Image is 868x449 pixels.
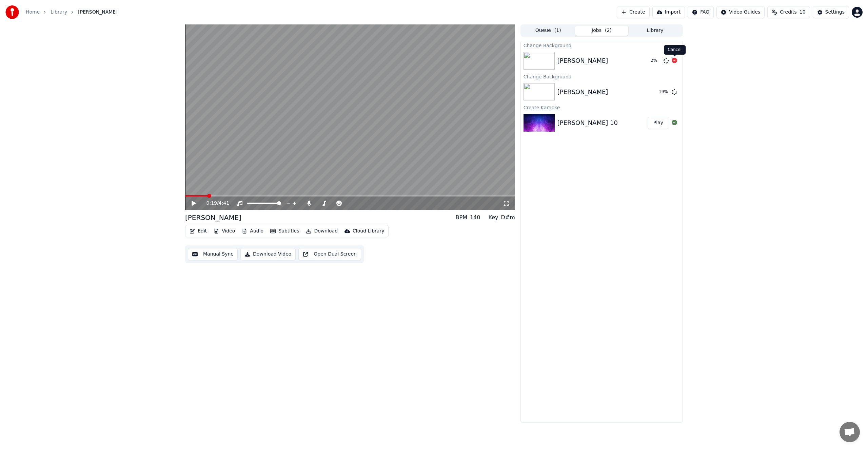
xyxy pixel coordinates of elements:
[456,213,467,222] div: BPM
[557,87,608,97] div: [PERSON_NAME]
[664,45,686,55] div: Cancel
[206,200,217,207] span: 0:19
[353,228,384,235] div: Cloud Library
[767,6,810,18] button: Credits10
[78,9,117,16] span: [PERSON_NAME]
[840,422,860,442] div: Open chat
[554,27,561,34] span: ( 1 )
[185,213,241,222] div: [PERSON_NAME]
[628,26,682,36] button: Library
[268,226,302,236] button: Subtitles
[239,226,266,236] button: Audio
[521,103,683,111] div: Create Karaoke
[813,6,849,18] button: Settings
[605,27,612,34] span: ( 2 )
[489,213,498,222] div: Key
[716,6,765,18] button: Video Guides
[219,200,229,207] span: 4:41
[521,72,683,80] div: Change Background
[651,58,661,63] div: 2 %
[470,213,480,222] div: 140
[800,9,806,16] span: 10
[298,248,361,260] button: Open Dual Screen
[26,9,40,16] a: Home
[659,89,669,95] div: 19 %
[825,9,845,16] div: Settings
[188,248,238,260] button: Manual Sync
[211,226,238,236] button: Video
[501,213,515,222] div: D#m
[240,248,296,260] button: Download Video
[688,6,714,18] button: FAQ
[557,56,608,66] div: [PERSON_NAME]
[206,200,223,207] div: /
[521,26,575,36] button: Queue
[575,26,629,36] button: Jobs
[557,118,618,128] div: [PERSON_NAME] 10
[617,6,650,18] button: Create
[303,226,340,236] button: Download
[648,117,669,129] button: Play
[521,41,683,49] div: Change Background
[187,226,210,236] button: Edit
[5,5,19,19] img: youka
[26,9,118,16] nav: breadcrumb
[780,9,796,16] span: Credits
[51,9,67,16] a: Library
[652,6,685,18] button: Import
